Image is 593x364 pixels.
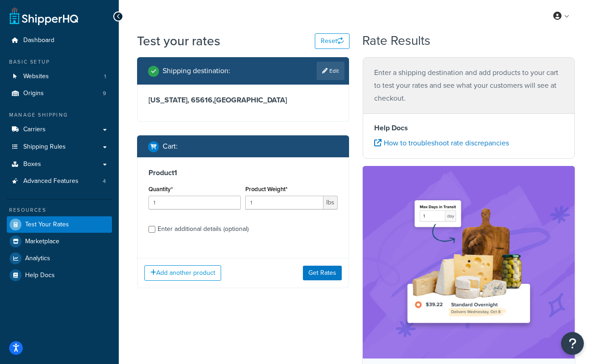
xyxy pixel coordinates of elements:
[7,250,112,267] a: Analytics
[362,34,430,48] h2: Rate Results
[7,156,112,173] a: Boxes
[7,111,112,119] div: Manage Shipping
[23,177,79,185] span: Advanced Features
[103,90,106,97] span: 9
[7,85,112,102] a: Origins9
[374,66,563,105] p: Enter a shipping destination and add products to your cart to test your rates and see what your c...
[158,223,249,236] div: Enter additional details (optional)
[7,216,112,233] a: Test Your Rates
[7,173,112,190] li: Advanced Features
[317,62,344,80] a: Edit
[148,168,338,177] h3: Product 1
[315,33,349,49] button: Reset
[7,68,112,85] a: Websites1
[23,161,41,168] span: Boxes
[7,206,112,214] div: Resources
[148,186,173,193] label: Quantity*
[25,238,59,246] span: Marketplace
[245,186,287,193] label: Product Weight*
[374,138,509,148] a: How to troubleshoot rate discrepancies
[23,73,49,80] span: Websites
[23,37,54,44] span: Dashboard
[104,73,106,80] span: 1
[7,58,112,66] div: Basic Setup
[303,266,342,280] button: Get Rates
[561,332,584,355] button: Open Resource Center
[400,180,537,345] img: feature-image-ddt-36eae7f7280da8017bfb280eaccd9c446f90b1fe08728e4019434db127062ab4.png
[7,233,112,250] a: Marketplace
[103,177,106,185] span: 4
[144,265,221,281] button: Add another product
[7,267,112,284] a: Help Docs
[7,32,112,49] a: Dashboard
[7,121,112,138] a: Carriers
[25,272,55,279] span: Help Docs
[23,90,44,97] span: Origins
[245,196,323,209] input: 0.00
[374,123,563,134] h4: Help Docs
[137,32,220,50] h1: Test your rates
[148,196,241,209] input: 0
[148,226,155,233] input: Enter additional details (optional)
[7,173,112,190] a: Advanced Features4
[323,196,338,209] span: lbs
[7,68,112,85] li: Websites
[7,139,112,155] a: Shipping Rules
[163,142,178,150] h2: Cart :
[7,85,112,102] li: Origins
[23,143,66,151] span: Shipping Rules
[23,126,46,134] span: Carriers
[163,67,230,75] h2: Shipping destination :
[25,221,69,229] span: Test Your Rates
[148,96,338,105] h3: [US_STATE], 65616 , [GEOGRAPHIC_DATA]
[25,255,50,262] span: Analytics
